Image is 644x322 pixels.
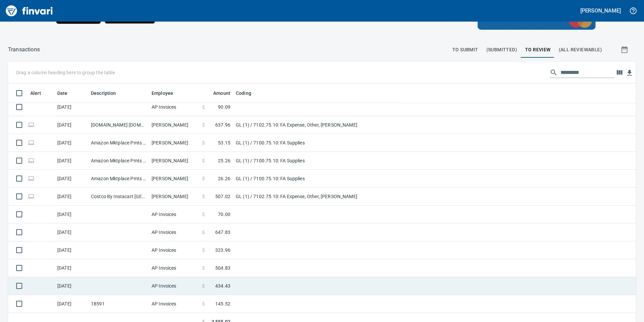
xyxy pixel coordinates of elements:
[149,170,199,188] td: [PERSON_NAME]
[28,140,35,145] span: Online transaction
[236,89,251,98] span: Coding
[91,89,125,98] span: Description
[218,104,230,110] span: 90.09
[218,157,230,164] span: 25.26
[149,295,199,313] td: AP Invoices
[88,116,149,134] td: [DOMAIN_NAME] [DOMAIN_NAME][URL] WA
[55,241,88,259] td: [DATE]
[149,134,199,152] td: [PERSON_NAME]
[28,123,35,127] span: Online transaction
[614,68,624,78] button: Choose columns to display
[8,46,40,54] nav: breadcrumb
[30,89,50,98] span: Alert
[28,158,35,163] span: Online transaction
[55,98,88,116] td: [DATE]
[149,152,199,170] td: [PERSON_NAME]
[215,193,230,200] span: 507.02
[202,265,205,271] span: $
[55,259,88,277] td: [DATE]
[202,247,205,253] span: $
[88,152,149,170] td: Amazon Mktplace Pmts [DOMAIN_NAME][URL] WA
[88,134,149,152] td: Amazon Mktplace Pmts [DOMAIN_NAME][URL] WA
[202,283,205,289] span: $
[149,116,199,134] td: [PERSON_NAME]
[525,46,551,54] span: To Review
[30,89,41,98] span: Alert
[233,170,401,188] td: GL (1) / 7100.75.10: FA Supplies
[215,300,230,307] span: 145.52
[149,241,199,259] td: AP Invoices
[57,89,68,98] span: Date
[215,122,230,128] span: 637.96
[218,175,230,182] span: 26.26
[55,134,88,152] td: [DATE]
[202,193,205,200] span: $
[149,98,199,116] td: AP Invoices
[215,229,230,236] span: 647.83
[614,42,636,58] button: Show transactions within a particular date range
[28,176,35,181] span: Online transaction
[55,116,88,134] td: [DATE]
[8,46,40,54] p: Transactions
[91,89,116,98] span: Description
[202,300,205,307] span: $
[580,7,621,14] h5: [PERSON_NAME]
[149,277,199,295] td: AP Invoices
[579,5,622,16] button: [PERSON_NAME]
[559,46,602,54] span: (All Reviewable)
[486,46,517,54] span: (Submitted)
[149,223,199,241] td: AP Invoices
[55,152,88,170] td: [DATE]
[202,229,205,236] span: $
[202,139,205,146] span: $
[88,295,149,313] td: 18591
[202,211,205,218] span: $
[202,175,205,182] span: $
[55,188,88,206] td: [DATE]
[57,89,76,98] span: Date
[202,157,205,164] span: $
[55,170,88,188] td: [DATE]
[202,104,205,110] span: $
[213,89,230,98] span: Amount
[202,122,205,128] span: $
[204,89,230,98] span: Amount
[152,89,182,98] span: Employee
[28,194,35,198] span: Online transaction
[452,46,478,54] span: To Submit
[236,89,260,98] span: Coding
[149,206,199,223] td: AP Invoices
[88,188,149,206] td: Costco By Instacart [GEOGRAPHIC_DATA] [GEOGRAPHIC_DATA]
[233,152,401,170] td: GL (1) / 7100.75.10: FA Supplies
[233,134,401,152] td: GL (1) / 7100.75.10: FA Supplies
[149,259,199,277] td: AP Invoices
[149,188,199,206] td: [PERSON_NAME]
[152,89,173,98] span: Employee
[233,116,401,134] td: GL (1) / 7102.75.10: FA Expense, Other, [PERSON_NAME]
[55,223,88,241] td: [DATE]
[215,265,230,271] span: 504.83
[88,170,149,188] td: Amazon Mktplace Pmts [DOMAIN_NAME][URL] WA
[16,69,115,76] p: Drag a column heading here to group the table
[215,247,230,253] span: 323.96
[218,211,230,218] span: 70.00
[215,283,230,289] span: 434.43
[55,206,88,223] td: [DATE]
[55,277,88,295] td: [DATE]
[55,295,88,313] td: [DATE]
[624,68,635,78] button: Download Table
[233,188,401,206] td: GL (1) / 7102.75.10: FA Expense, Other, [PERSON_NAME]
[218,139,230,146] span: 53.15
[4,3,55,19] img: Finvari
